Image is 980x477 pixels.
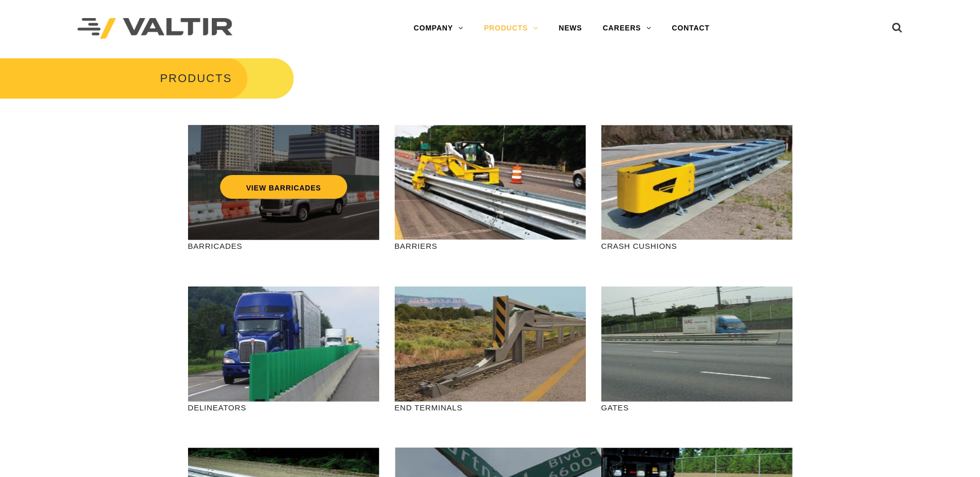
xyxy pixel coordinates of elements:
a: NEWS [549,18,593,39]
p: GATES [601,402,792,414]
p: DELINEATORS [188,402,379,414]
a: CONTACT [662,18,720,39]
p: BARRICADES [188,240,379,252]
a: PRODUCTS [474,18,549,39]
img: Valtir [77,18,232,39]
a: CAREERS [593,18,662,39]
a: COMPANY [403,18,474,39]
a: VIEW BARRICADES [220,175,347,199]
p: END TERMINALS [395,402,586,414]
p: BARRIERS [395,240,586,252]
p: CRASH CUSHIONS [601,240,792,252]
